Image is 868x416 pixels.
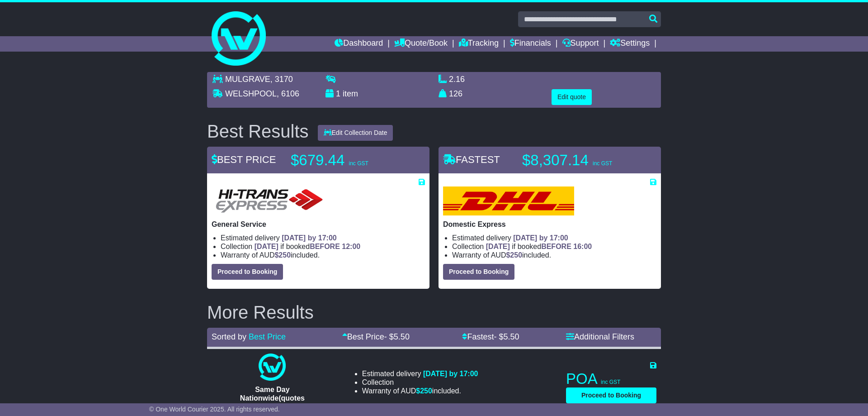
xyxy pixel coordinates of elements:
[225,89,277,98] span: WELSHPOOL
[212,332,246,341] span: Sorted by
[255,243,360,250] span: if booked
[207,302,661,322] h2: More Results
[610,36,650,52] a: Settings
[291,151,404,169] p: $679.44
[452,251,656,259] li: Warranty of AUD included.
[362,378,478,387] li: Collection
[486,243,510,250] span: [DATE]
[310,243,340,250] span: BEFORE
[149,406,280,413] span: © One World Courier 2025. All rights reserved.
[212,186,327,215] img: HiTrans: General Service
[394,332,410,341] span: 5.50
[318,125,393,141] button: Edit Collection Date
[212,220,425,229] p: General Service
[274,251,291,259] span: $
[443,186,574,215] img: DHL: Domestic Express
[573,243,592,250] span: 16:00
[443,154,500,165] span: FASTEST
[221,251,425,259] li: Warranty of AUD included.
[342,332,410,341] a: Best Price- $5.50
[566,332,634,341] a: Additional Filters
[566,370,656,388] p: POA
[212,154,276,165] span: BEST PRICE
[336,89,340,98] span: 1
[203,121,313,141] div: Best Results
[335,36,383,52] a: Dashboard
[601,379,620,385] span: inc GST
[510,36,551,52] a: Financials
[225,75,270,84] span: MULGRAVE
[212,264,283,280] button: Proceed to Booking
[420,387,432,395] span: 250
[506,251,522,259] span: $
[522,151,635,169] p: $8,307.14
[486,243,592,250] span: if booked
[349,160,368,167] span: inc GST
[449,89,462,98] span: 126
[255,243,278,250] span: [DATE]
[249,332,286,341] a: Best Price
[282,234,337,242] span: [DATE] by 17:00
[443,264,514,280] button: Proceed to Booking
[452,242,656,251] li: Collection
[362,387,478,395] li: Warranty of AUD included.
[494,332,519,341] span: - $
[510,251,522,259] span: 250
[504,332,519,341] span: 5.50
[541,243,571,250] span: BEFORE
[270,75,293,84] span: , 3170
[566,387,656,403] button: Proceed to Booking
[278,251,291,259] span: 250
[462,332,519,341] a: Fastest- $5.50
[449,75,465,84] span: 2.16
[443,220,656,229] p: Domestic Express
[342,243,360,250] span: 12:00
[240,386,305,411] span: Same Day Nationwide(quotes take 0.5-1 hour)
[343,89,358,98] span: item
[362,369,478,378] li: Estimated delivery
[221,242,425,251] li: Collection
[552,89,592,105] button: Edit quote
[394,36,448,52] a: Quote/Book
[452,234,656,242] li: Estimated delivery
[259,354,286,381] img: One World Courier: Same Day Nationwide(quotes take 0.5-1 hour)
[513,234,568,242] span: [DATE] by 17:00
[221,234,425,242] li: Estimated delivery
[416,387,432,395] span: $
[593,160,612,167] span: inc GST
[384,332,410,341] span: - $
[423,370,478,378] span: [DATE] by 17:00
[562,36,599,52] a: Support
[277,89,299,98] span: , 6106
[459,36,499,52] a: Tracking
